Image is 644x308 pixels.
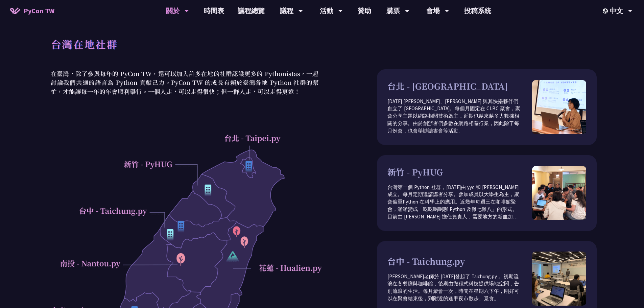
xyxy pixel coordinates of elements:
img: Locale Icon [603,8,610,14]
img: Home icon of PyCon TW 2025 [10,7,20,14]
p: [DATE] [PERSON_NAME]、[PERSON_NAME] 與其快樂夥伴們創立了 [GEOGRAPHIC_DATA]。每個月固定在 CLBC 聚會，聚會分享主題以網路相關技術為主，近期... [387,98,532,135]
span: PyCon TW [24,6,54,16]
p: 在臺灣，除了參與每年的 PyCon TW，還可以加入許多在地的社群認識更多的 Pythonistas，一起討論我們共通的語言為 Python 貢獻己力。PyCon TW 的成長有賴於臺灣各地 P... [47,69,322,96]
img: taichung [532,252,586,306]
img: taipei [532,80,586,134]
h1: 台灣在地社群 [51,34,118,54]
h3: 台中 - Taichung.py [387,255,532,268]
h3: 台北 - [GEOGRAPHIC_DATA] [387,80,532,93]
a: PyCon TW [3,2,61,19]
h3: 新竹 - PyHUG [387,166,532,179]
img: pyhug [532,166,586,220]
p: [PERSON_NAME]老師於 [DATE]發起了 Taichung.py 。初期流浪在各餐廳與咖啡館，後期由微程式科技提供場地空間，告別流浪的生活。每月聚會一次，時間在星期六下午，剛好可以在... [387,273,532,303]
p: 台灣第一個 Python 社群，[DATE]由 yyc 和 [PERSON_NAME] 成立。每月定期邀請講者分享。參加成員以大學生為主，聚會偏重Python 在科學上的應用。近幾年每週三在咖啡... [387,184,532,221]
